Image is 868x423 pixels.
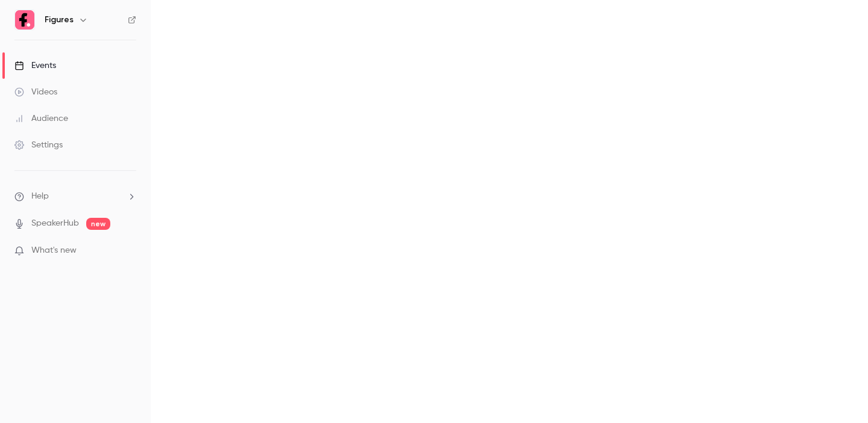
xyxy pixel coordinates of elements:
[45,14,74,26] h6: Figures
[15,10,34,29] img: Figures
[14,113,68,125] div: Audience
[14,86,57,98] div: Videos
[31,190,49,203] span: Help
[86,218,110,230] span: new
[31,217,79,230] a: SpeakerHub
[31,244,77,257] span: What's new
[14,139,63,151] div: Settings
[14,190,136,203] li: help-dropdown-opener
[14,60,56,72] div: Events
